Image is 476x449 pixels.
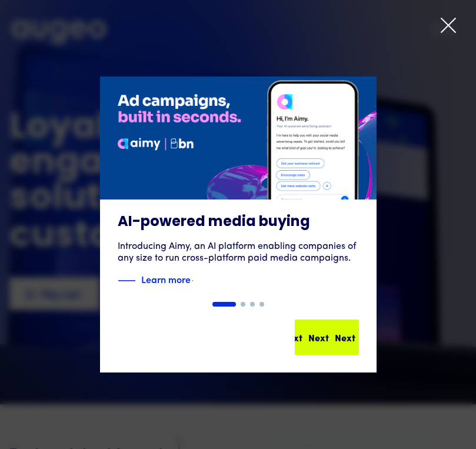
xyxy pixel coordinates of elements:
[141,272,191,285] strong: Learn more
[241,302,245,307] div: Show slide 2 of 4
[118,241,359,264] div: Introducing Aimy, an AI platform enabling companies of any size to run cross-platform paid media ...
[347,330,367,344] div: Next
[118,214,359,231] h3: AI-powered media buying
[295,320,359,355] a: NextNextNext
[250,302,255,307] div: Show slide 3 of 4
[118,274,135,288] img: Blue decorative line
[294,330,314,344] div: Next
[192,274,209,288] img: Blue text arrow
[320,330,341,344] div: Next
[100,77,377,302] a: AI-powered media buyingIntroducing Aimy, an AI platform enabling companies of any size to run cro...
[212,302,236,307] div: Show slide 1 of 4
[259,302,264,307] div: Show slide 4 of 4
